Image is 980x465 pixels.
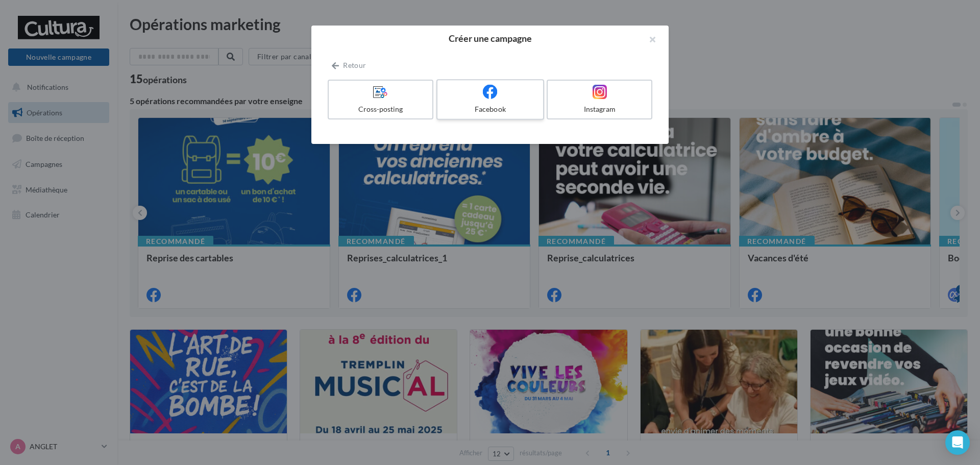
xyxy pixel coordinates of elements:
[552,104,647,114] div: Instagram
[442,104,538,114] div: Facebook
[333,104,428,114] div: Cross-posting
[945,430,970,455] div: Open Intercom Messenger
[328,59,370,71] button: Retour
[328,34,652,43] h2: Créer une campagne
